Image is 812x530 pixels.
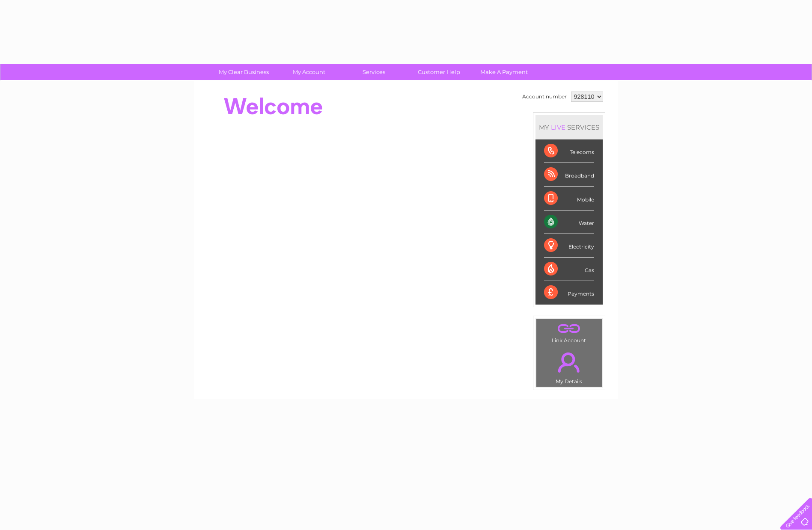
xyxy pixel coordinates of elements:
[549,123,567,131] div: LIVE
[544,210,594,234] div: Water
[469,64,539,80] a: Make A Payment
[536,319,602,346] td: Link Account
[535,115,603,139] div: MY SERVICES
[544,187,594,210] div: Mobile
[544,258,594,281] div: Gas
[208,64,279,80] a: My Clear Business
[538,321,600,336] a: .
[520,89,569,104] td: Account number
[544,234,594,258] div: Electricity
[544,281,594,304] div: Payments
[339,64,409,80] a: Services
[538,347,600,377] a: .
[404,64,474,80] a: Customer Help
[536,345,602,387] td: My Details
[544,139,594,163] div: Telecoms
[544,163,594,187] div: Broadband
[274,64,344,80] a: My Account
